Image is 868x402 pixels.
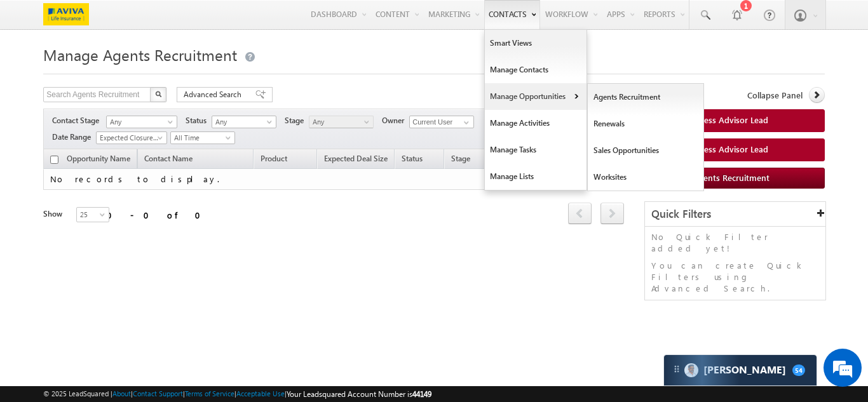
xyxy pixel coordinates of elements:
span: All Time [171,132,231,144]
span: Add Wellness Advisor Lead [664,144,768,155]
span: 25 [77,209,111,220]
a: Smart Views [485,30,587,57]
a: Expected Deal Size [318,152,394,168]
a: Manage Contacts [485,57,587,83]
a: Expected Closure Date [96,131,167,144]
span: 54 [792,365,805,376]
p: No Quick Filter added yet! [651,231,819,254]
span: Contact Stage [52,115,104,126]
span: Any [309,116,370,128]
a: Any [106,116,177,128]
span: Collapse Panel [747,90,803,101]
span: © 2025 LeadSquared | | | | | [43,388,431,400]
a: All Time [170,131,235,144]
a: Show All Items [457,116,473,129]
input: Check all records [50,156,58,164]
a: Terms of Service [185,389,234,398]
a: prev [568,204,592,224]
span: Stage [451,154,470,163]
textarea: Type your message and hit 'Enter' [17,117,232,301]
span: 44149 [412,389,431,399]
span: Contact Name [138,152,199,168]
span: Advanced Search [184,89,245,100]
span: Date Range [52,131,96,143]
span: next [600,203,624,224]
span: Stage [285,115,309,126]
a: About [112,389,131,398]
span: prev [568,203,592,224]
img: Custom Logo [43,3,89,25]
div: Quick Filters [645,202,825,227]
a: Opportunity Name [60,152,137,168]
span: Expected Deal Size [324,154,388,163]
a: next [600,204,624,224]
span: Any [212,116,273,128]
div: 0 - 0 of 0 [107,208,208,222]
a: Agents Recruitment [588,84,704,111]
span: Import Agents Recruitment [663,172,770,183]
span: Expected Closure Date [97,132,163,144]
span: Your Leadsquared Account Number is [287,389,431,399]
a: Acceptable Use [236,389,285,398]
span: Manage Agents Recruitment [43,44,237,65]
span: Status [186,115,212,126]
a: Renewals [588,111,704,137]
a: Status [395,152,429,168]
a: Stage [445,152,477,168]
p: You can create Quick Filters using Advanced Search. [651,260,819,294]
a: Contact Support [133,389,183,398]
a: Manage Lists [485,163,587,190]
a: Add Wellness Advisor Lead [644,138,825,161]
a: Add Wellness Advisor Lead [644,109,825,132]
a: Manage Activities [485,110,587,137]
a: Worksites [588,164,704,191]
a: 25 [76,207,109,222]
div: Chat with us now [66,67,214,83]
span: Product [261,154,287,163]
a: Manage Opportunities [485,83,587,110]
div: carter-dragCarter[PERSON_NAME]54 [663,354,817,386]
span: Any [107,116,173,128]
span: Add Wellness Advisor Lead [664,114,768,126]
img: d_60004797649_company_0_60004797649 [22,67,53,83]
a: Any [309,116,374,128]
span: Opportunity Name [67,154,130,163]
input: Type to Search [409,116,474,128]
td: No records to display. [43,169,624,190]
div: Minimize live chat window [208,6,239,37]
a: Manage Tasks [485,137,587,163]
span: Owner [382,115,409,126]
a: Any [212,116,276,128]
img: Search [155,91,161,97]
div: Show [43,208,66,220]
em: Start Chat [173,312,231,329]
a: Sales Opportunities [588,137,704,164]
